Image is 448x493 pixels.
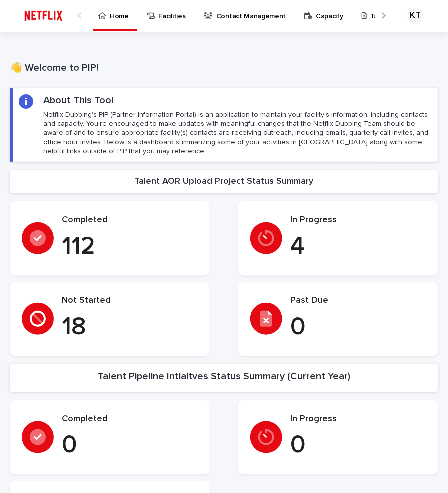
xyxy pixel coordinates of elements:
div: KT [407,8,423,24]
p: In Progress [290,215,426,226]
p: 18 [62,312,198,342]
h2: Talent Pipeline Intiaitves Status Summary (Current Year) [98,370,350,382]
h1: 👋 Welcome to PIP! [10,62,429,74]
p: 0 [290,431,426,461]
p: 4 [290,232,426,262]
h2: Talent AOR Upload Project Status Summary [135,176,314,187]
p: 0 [290,312,426,342]
p: 0 [62,431,198,461]
p: Past Due [290,295,426,306]
p: Completed [62,414,198,425]
p: In Progress [290,414,426,425]
p: 112 [62,232,198,262]
p: Completed [62,215,198,226]
p: Not Started [62,295,198,306]
img: ifQbXi3ZQGMSEF7WDB7W [20,6,67,26]
p: Netflix Dubbing's PIP (Partner Information Portal) is an application to maintain your facility's ... [43,110,432,156]
h2: About This Tool [43,94,114,106]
